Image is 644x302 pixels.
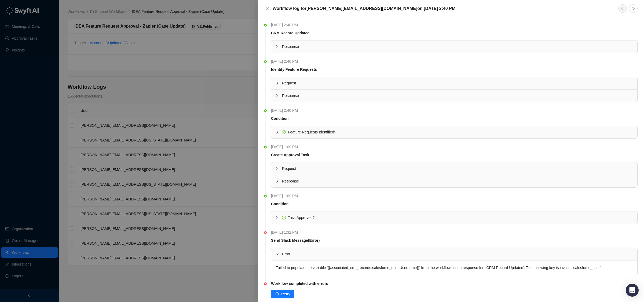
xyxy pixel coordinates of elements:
span: Response [282,44,633,50]
span: [DATE] 2:40 PM [271,22,301,28]
strong: Condition [271,202,288,206]
span: [DATE] 1:09 PM [271,144,301,150]
span: Retry [281,291,290,297]
span: check-circle [282,130,286,134]
span: Feature Requests Identified? [288,130,336,134]
button: Close [264,5,270,12]
h5: Workflow log for [PERSON_NAME][EMAIL_ADDRESS][DOMAIN_NAME] on [DATE] 2:40 PM [273,5,455,12]
span: right [631,6,635,11]
span: [DATE] 1:32 PM [271,229,301,235]
strong: CRM Record Updated [271,31,310,35]
span: Response [282,93,633,99]
span: check-circle [282,216,286,219]
span: [DATE] 1:09 PM [271,193,301,199]
div: Open Intercom Messenger [626,284,639,297]
span: Error [282,251,633,257]
span: collapsed [276,94,279,97]
span: Request [282,166,633,171]
span: collapsed [276,180,279,183]
span: collapsed [276,167,279,170]
strong: Workflow completed with errors [271,281,328,286]
span: Request [282,80,633,86]
span: redo [275,292,279,296]
div: Failed to populate the variable '{{associated_crm_records.salesforce_user.Username}}' from the wo... [271,260,637,275]
button: Retry [271,290,294,298]
strong: Identify Feature Requests [271,67,317,72]
span: expanded [276,252,279,256]
strong: Send Slack Message (Error) [271,238,320,243]
strong: Condition [271,116,288,121]
span: Task Approved? [288,215,315,220]
span: close [265,6,269,11]
span: [DATE] 2:40 PM [271,107,301,113]
span: collapsed [276,45,279,48]
span: collapsed [276,216,279,219]
span: collapsed [276,131,279,134]
span: Response [282,178,633,184]
strong: Create Approval Task [271,153,309,157]
span: [DATE] 2:40 PM [271,58,301,64]
span: collapsed [276,81,279,85]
